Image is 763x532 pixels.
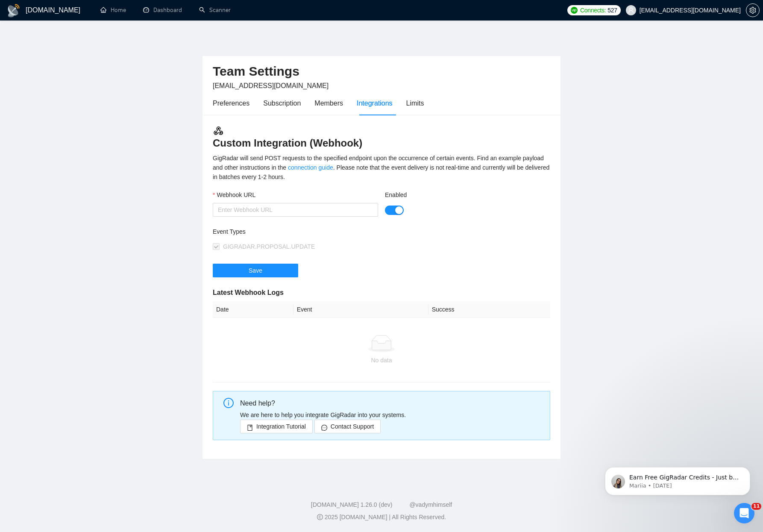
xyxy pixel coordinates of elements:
a: @vadymhimself [409,501,452,508]
iframe: Intercom notifications message [592,449,763,509]
span: book [247,424,253,431]
button: Enabled [385,206,404,215]
span: 11 [751,503,761,510]
span: info-circle [223,398,234,408]
span: setting [746,7,759,14]
span: Connects: [580,6,606,15]
span: user [628,7,634,13]
img: logo [7,4,21,18]
div: Preferences [213,98,249,109]
label: Enabled [385,190,407,200]
span: Save [249,266,262,275]
label: Event Types [213,227,246,236]
a: bookIntegration Tutorial [240,423,313,430]
h5: Latest Webhook Logs [213,288,550,298]
a: connection guide [288,164,333,171]
th: Date [213,301,293,318]
span: copyright [317,514,323,520]
div: Subscription [263,98,301,109]
iframe: Intercom live chat [734,503,754,523]
h2: Team Settings [213,63,550,80]
button: setting [746,3,760,17]
a: [DOMAIN_NAME] 1.26.0 (dev) [311,501,393,508]
div: GigRadar will send POST requests to the specified endpoint upon the occurrence of certain events.... [213,153,550,182]
label: Webhook URL [213,190,255,200]
div: Members [314,98,343,109]
img: upwork-logo.png [571,7,578,14]
img: webhook.3a52c8ec.svg [213,125,224,136]
span: Contact Support [331,422,374,431]
span: message [321,424,327,431]
div: No data [216,356,547,365]
span: Need help? [240,400,275,407]
div: Integrations [357,98,393,109]
a: searchScanner [199,6,231,14]
button: messageContact Support [314,420,381,433]
a: setting [746,7,760,14]
h3: Custom Integration (Webhook) [213,125,550,150]
a: dashboardDashboard [143,6,182,14]
span: 527 [607,6,617,15]
span: Integration Tutorial [256,422,306,431]
span: [EMAIL_ADDRESS][DOMAIN_NAME] [213,82,329,89]
th: Event [293,301,428,318]
button: Save [213,264,298,277]
a: homeHome [100,6,126,14]
input: Webhook URL [213,203,378,217]
span: GIGRADAR.PROPOSAL.UPDATE [223,243,315,250]
div: Limits [406,98,424,109]
p: We are here to help you integrate GigRadar into your systems. [240,410,543,420]
button: bookIntegration Tutorial [240,420,313,433]
th: Success [428,301,550,318]
div: 2025 [DOMAIN_NAME] | All Rights Reserved. [7,513,756,522]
